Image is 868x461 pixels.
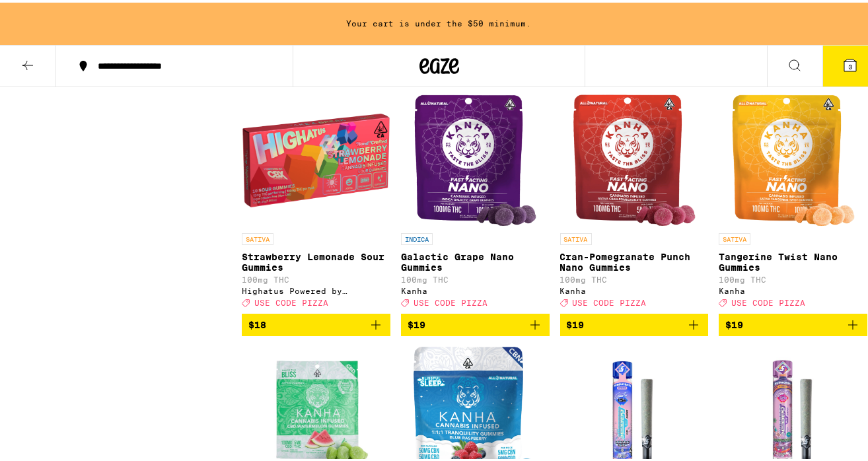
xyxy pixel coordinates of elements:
button: Add to bag [719,311,867,334]
img: Kanha - Galactic Grape Nano Gummies [414,92,536,224]
div: Highatus Powered by Cannabiotix [242,284,390,293]
span: USE CODE PIZZA [254,296,328,304]
a: Open page for Galactic Grape Nano Gummies from Kanha [401,92,550,311]
img: Kanha - Cran-Pomegranate Punch Nano Gummies [573,92,696,224]
p: 100mg THC [560,273,709,281]
img: Highatus Powered by Cannabiotix - Strawberry Lemonade Sour Gummies [242,92,390,224]
div: Kanha [560,284,709,293]
p: 100mg THC [401,273,550,281]
span: $18 [248,317,266,328]
p: 100mg THC [242,273,390,281]
p: 100mg THC [719,273,867,281]
a: Open page for Strawberry Lemonade Sour Gummies from Highatus Powered by Cannabiotix [242,92,390,311]
button: Add to bag [560,311,709,334]
p: Tangerine Twist Nano Gummies [719,249,867,270]
button: Add to bag [401,311,550,334]
img: Kanha - Tangerine Twist Nano Gummies [731,92,854,224]
span: USE CODE PIZZA [573,296,647,304]
a: Open page for Cran-Pomegranate Punch Nano Gummies from Kanha [560,92,709,311]
span: 3 [848,60,852,68]
button: Add to bag [242,311,390,334]
a: Open page for Tangerine Twist Nano Gummies from Kanha [719,92,867,311]
p: SATIVA [719,230,750,242]
p: INDICA [401,230,433,242]
span: $19 [408,317,425,328]
span: USE CODE PIZZA [414,296,488,304]
span: $19 [725,317,743,328]
span: USE CODE PIZZA [731,296,805,304]
span: $19 [567,317,585,328]
p: SATIVA [242,230,273,242]
p: Galactic Grape Nano Gummies [401,249,550,270]
span: Help [30,9,57,21]
p: Cran-Pomegranate Punch Nano Gummies [560,249,709,270]
div: Kanha [401,284,550,293]
div: Kanha [719,284,867,293]
p: SATIVA [560,230,592,242]
p: Strawberry Lemonade Sour Gummies [242,249,390,270]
